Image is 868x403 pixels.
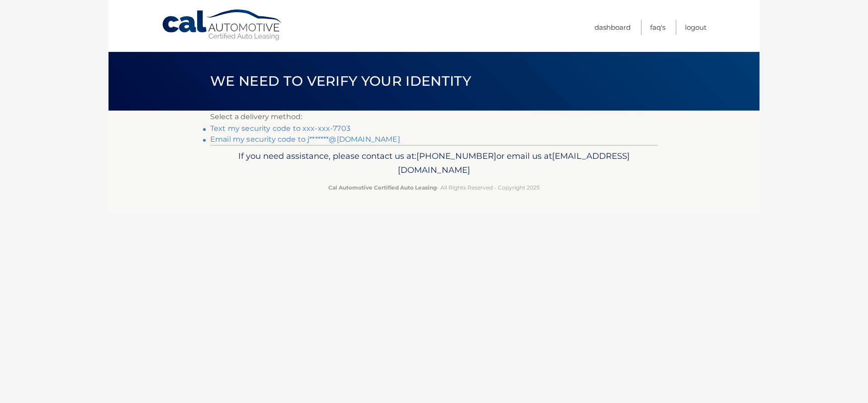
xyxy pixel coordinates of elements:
strong: Cal Automotive Certified Auto Leasing [328,184,437,191]
a: Dashboard [594,20,631,35]
span: We need to verify your identity [210,73,471,89]
a: Cal Automotive [161,9,283,41]
a: Logout [685,20,707,35]
p: If you need assistance, please contact us at: or email us at [216,149,652,178]
p: - All Rights Reserved - Copyright 2025 [216,183,652,192]
a: FAQ's [650,20,665,35]
span: [PHONE_NUMBER] [416,151,496,161]
p: Select a delivery method: [210,111,658,123]
a: Email my security code to j*******@[DOMAIN_NAME] [210,135,400,144]
a: Text my security code to xxx-xxx-7703 [210,124,350,133]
